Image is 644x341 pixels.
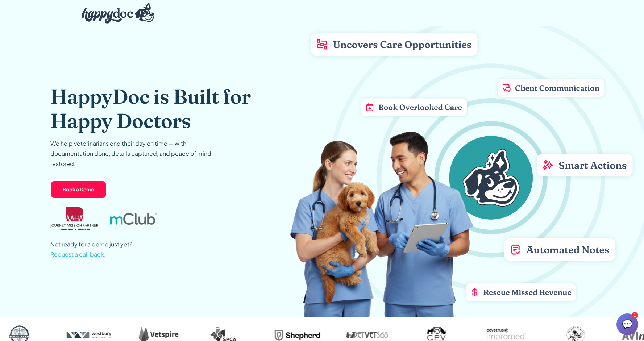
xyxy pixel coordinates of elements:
[50,138,224,169] p: We help veterinarians end their day on time — with documentation done, details captured, and peac...
[50,250,106,258] span: Request a call back.
[50,207,98,230] img: AAHA Advantage logo
[50,239,132,259] p: Not ready for a demo just yet?
[50,84,295,133] h1: HappyDoc is Built for Happy Doctors
[290,6,644,317] img: Vets holding a doc talking over a tablet
[110,213,156,225] img: mclub logo
[82,3,155,24] img: HappyDoc Logo: A happy dog with his ear up, listening.
[76,1,155,25] a: home
[50,180,107,199] a: Book a Demo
